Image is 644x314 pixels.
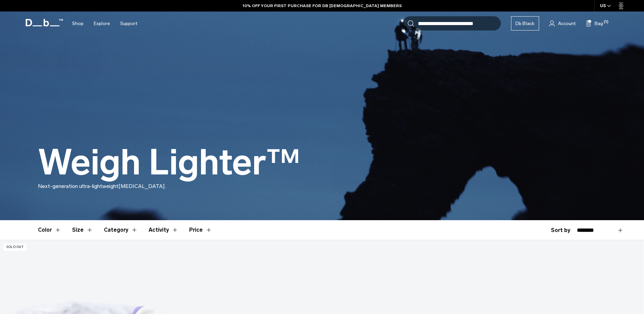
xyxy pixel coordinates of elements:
p: Sold Out [3,244,26,251]
button: Toggle Price [189,220,212,240]
a: Support [120,12,137,36]
button: Toggle Filter [38,220,61,240]
button: Toggle Filter [149,220,178,240]
a: Shop [72,12,84,36]
span: (1) [604,19,608,25]
a: 10% OFF YOUR FIRST PURCHASE FOR DB [DEMOGRAPHIC_DATA] MEMBERS [243,3,402,9]
span: Next-generation ultra-lightweight [38,183,118,189]
a: Db Black [511,16,539,30]
span: Account [558,20,576,27]
nav: Main Navigation [67,12,142,36]
button: Toggle Filter [104,220,138,240]
span: Bag [595,20,603,27]
h1: Weigh Lighter™ [38,143,300,182]
span: [MEDICAL_DATA]. [118,183,166,189]
a: Explore [94,12,110,36]
button: Toggle Filter [72,220,93,240]
a: Account [549,19,576,27]
button: Bag (1) [586,19,603,27]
